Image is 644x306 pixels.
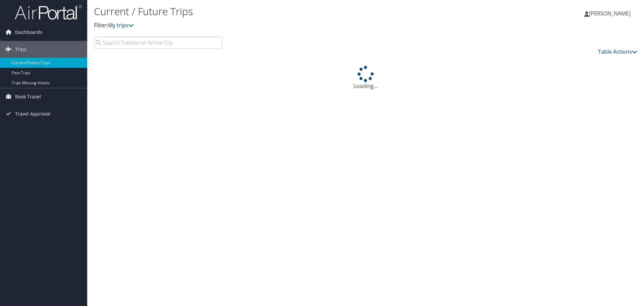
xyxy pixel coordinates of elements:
span: Trips [15,41,26,58]
input: Search Traveler or Arrival City [94,37,222,49]
a: My trips [108,21,134,29]
span: Book Travel [15,88,41,105]
a: Table Actions [598,48,637,55]
span: Travel Approval [15,105,50,122]
p: Filter: [94,21,456,30]
img: airportal-logo.png [15,4,82,20]
div: Loading... [94,66,637,90]
span: [PERSON_NAME] [589,10,631,17]
a: [PERSON_NAME] [584,3,637,24]
span: Dashboards [15,24,42,41]
h1: Current / Future Trips [94,4,456,18]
